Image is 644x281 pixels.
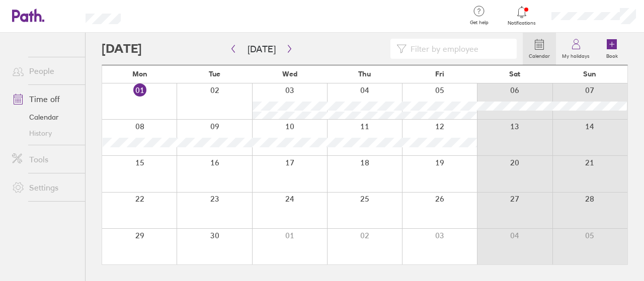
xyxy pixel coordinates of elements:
[556,50,596,59] label: My holidays
[4,61,85,81] a: People
[523,50,556,59] label: Calendar
[509,70,520,78] span: Sat
[4,125,85,141] a: History
[358,70,371,78] span: Thu
[282,70,297,78] span: Wed
[407,39,511,58] input: Filter by employee
[4,89,85,109] a: Time off
[600,50,624,59] label: Book
[435,70,444,78] span: Fri
[4,109,85,125] a: Calendar
[209,70,220,78] span: Tue
[506,20,538,26] span: Notifications
[583,70,596,78] span: Sun
[4,177,85,198] a: Settings
[506,5,538,26] a: Notifications
[596,33,628,65] a: Book
[132,70,147,78] span: Mon
[4,149,85,169] a: Tools
[463,20,496,26] span: Get help
[523,33,556,65] a: Calendar
[239,41,284,57] button: [DATE]
[556,33,596,65] a: My holidays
